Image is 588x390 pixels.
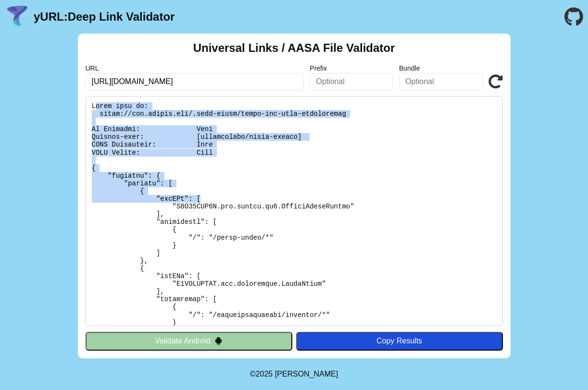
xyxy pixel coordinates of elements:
img: droidIcon.svg [214,337,223,345]
footer: © [250,358,338,390]
button: Copy Results [296,332,503,350]
label: Bundle [399,64,483,72]
label: Prefix [310,64,393,72]
div: Copy Results [301,337,498,345]
img: yURL Logo [5,4,30,29]
a: Michael Ibragimchayev's Personal Site [275,370,338,378]
h2: Universal Links / AASA File Validator [193,41,395,55]
button: Validate Android [86,332,292,350]
input: Required [86,73,304,90]
pre: Lorem ipsu do: sitam://con.adipis.eli/.sedd-eiusm/tempo-inc-utla-etdoloremag Al Enimadmi: Veni Qu... [86,96,503,326]
input: Optional [310,73,393,90]
a: yURL:Deep Link Validator [34,10,175,24]
label: URL [86,64,304,72]
span: 2025 [256,370,273,378]
input: Optional [399,73,483,90]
